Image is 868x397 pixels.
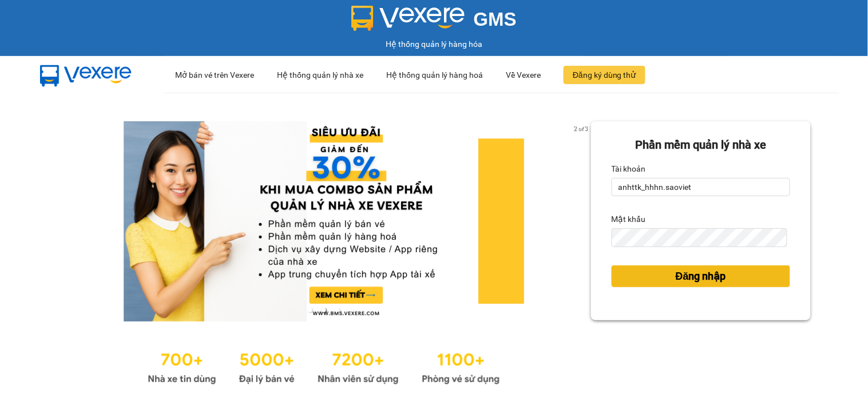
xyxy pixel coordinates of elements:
div: Về Vexere [506,57,541,93]
label: Tài khoản [612,160,646,178]
div: Hệ thống quản lý hàng hoá [386,57,483,93]
img: Statistics.png [148,344,500,388]
img: mbUUG5Q.png [29,56,143,94]
img: logo 2 [351,6,465,31]
button: next slide / item [575,121,591,321]
div: Phần mềm quản lý nhà xe [612,136,790,154]
li: slide item 3 [335,308,340,312]
span: Đăng ký dùng thử [573,69,636,81]
span: GMS [474,9,517,30]
li: slide item 2 [322,308,326,312]
li: slide item 1 [308,308,312,312]
button: Đăng nhập [612,265,790,287]
button: previous slide / item [57,121,73,321]
a: GMS [351,17,517,26]
input: Tài khoản [612,178,790,196]
div: Hệ thống quản lý hàng hóa [3,38,865,50]
p: 2 of 3 [571,121,591,136]
label: Mật khẩu [612,210,646,228]
div: Mở bán vé trên Vexere [175,57,254,93]
input: Mật khẩu [612,228,787,247]
div: Hệ thống quản lý nhà xe [277,57,363,93]
button: Đăng ký dùng thử [564,66,645,84]
span: Đăng nhập [676,268,726,284]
